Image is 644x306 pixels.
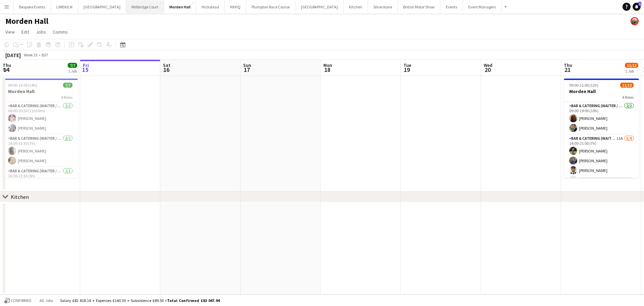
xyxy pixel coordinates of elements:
[402,66,411,74] span: 19
[564,102,639,135] app-card-role: Bar & Catering (Waiter / waitress)2/209:00-19:00 (10h)[PERSON_NAME][PERSON_NAME]
[162,66,170,74] span: 16
[36,29,46,35] span: Jobs
[622,95,634,100] span: 4 Roles
[368,0,398,13] button: Silverstone
[296,0,343,13] button: [GEOGRAPHIC_DATA]
[243,62,251,68] span: Sun
[625,63,638,68] span: 11/12
[404,62,411,68] span: Tue
[163,62,170,68] span: Sat
[3,79,78,178] app-job-card: 09:00-23:00 (14h)7/7Morden Hall4 RolesBar & Catering (Waiter / waitress)2/209:00-20:30 (11h30m)[P...
[242,66,251,74] span: 17
[322,66,332,74] span: 18
[3,102,78,135] app-card-role: Bar & Catering (Waiter / waitress)2/209:00-20:30 (11h30m)[PERSON_NAME][PERSON_NAME]
[42,52,48,57] div: BST
[11,298,32,303] span: Confirmed
[164,0,196,13] button: Morden Hall
[61,95,72,100] span: 4 Roles
[633,3,641,11] a: 1
[246,0,296,13] button: Plumpton Race Course
[620,83,634,88] span: 11/12
[14,0,51,13] button: Bespoke Events
[126,0,164,13] button: Millbridge Court
[5,29,15,35] span: View
[3,62,11,68] span: Thu
[21,29,29,35] span: Edit
[323,62,332,68] span: Mon
[63,83,72,88] span: 7/7
[19,28,32,36] a: Edit
[3,167,78,190] app-card-role: Bar & Catering (Waiter / waitress)1/116:30-21:30 (5h)
[8,83,37,88] span: 09:00-23:00 (14h)
[60,298,220,303] div: Salary £82 818.14 + Expenses £140.30 + Subsistence £89.50 =
[225,0,246,13] button: KKHQ
[484,62,492,68] span: Wed
[3,28,17,36] a: View
[78,0,126,13] button: [GEOGRAPHIC_DATA]
[53,29,68,35] span: Comms
[3,88,78,94] h3: Morden Hall
[343,0,368,13] button: Kitchen
[398,0,440,13] button: British Motor Show
[3,297,33,304] button: Confirmed
[638,2,641,6] span: 1
[38,298,54,303] span: All jobs
[33,28,49,36] a: Jobs
[564,135,639,187] app-card-role: Bar & Catering (Waiter / waitress)11A3/414:00-21:00 (7h)[PERSON_NAME][PERSON_NAME][PERSON_NAME]
[68,63,77,68] span: 7/7
[167,298,220,303] span: Total Confirmed £83 047.94
[569,83,598,88] span: 09:00-21:00 (12h)
[440,0,463,13] button: Events
[5,16,48,26] h1: Morden Hall
[564,62,572,68] span: Thu
[564,79,639,178] app-job-card: 09:00-21:00 (12h)11/12Morden Hall4 RolesBar & Catering (Waiter / waitress)2/209:00-19:00 (10h)[PE...
[51,0,78,13] button: LIMEKILN
[5,52,21,58] div: [DATE]
[83,62,89,68] span: Fri
[11,193,29,200] div: Kitchen
[483,66,492,74] span: 20
[50,28,70,36] a: Comms
[22,52,39,57] span: Week 33
[463,0,501,13] button: Event Managers
[631,17,639,25] app-user-avatar: Staffing Manager
[196,0,225,13] button: Hickstead
[564,88,639,94] h3: Morden Hall
[563,66,572,74] span: 21
[68,69,77,74] div: 1 Job
[3,135,78,167] app-card-role: Bar & Catering (Waiter / waitress)2/214:30-21:30 (7h)[PERSON_NAME][PERSON_NAME]
[625,69,638,74] div: 1 Job
[2,66,11,74] span: 14
[82,66,89,74] span: 15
